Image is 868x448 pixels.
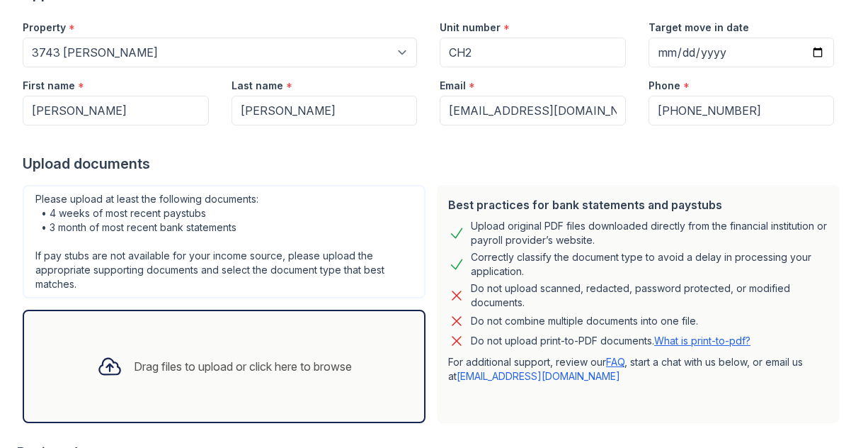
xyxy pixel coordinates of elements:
[606,356,624,368] a: FAQ
[448,196,828,213] div: Best practices for bank statements and paystubs
[440,21,501,35] label: Unit number
[471,219,828,247] div: Upload original PDF files downloaded directly from the financial institution or payroll provider’...
[23,154,845,174] div: Upload documents
[471,250,828,279] div: Correctly classify the document type to avoid a delay in processing your application.
[649,21,749,35] label: Target move in date
[23,185,426,298] div: Please upload at least the following documents: • 4 weeks of most recent paystubs • 3 month of mo...
[654,335,750,347] a: What is print-to-pdf?
[649,79,680,93] label: Phone
[440,79,466,93] label: Email
[471,334,750,348] p: Do not upload print-to-PDF documents.
[471,313,698,330] div: Do not combine multiple documents into one file.
[448,355,828,383] p: For additional support, review our , start a chat with us below, or email us at
[23,79,75,93] label: First name
[471,281,828,310] div: Do not upload scanned, redacted, password protected, or modified documents.
[232,79,283,93] label: Last name
[457,370,620,382] a: [EMAIL_ADDRESS][DOMAIN_NAME]
[23,21,66,35] label: Property
[134,358,352,375] div: Drag files to upload or click here to browse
